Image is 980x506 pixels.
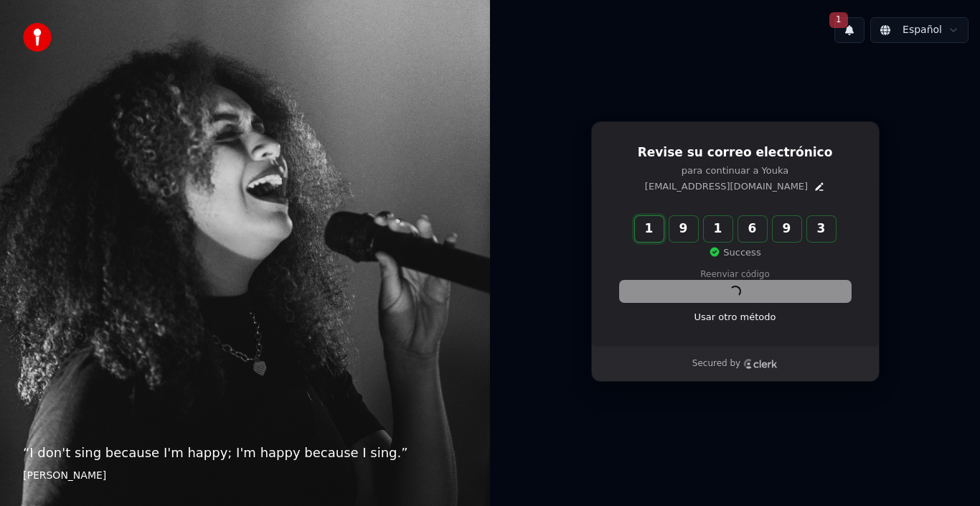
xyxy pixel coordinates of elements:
[743,359,778,369] a: Clerk logo
[23,23,52,52] img: youka
[23,469,467,483] footer: [PERSON_NAME]
[23,443,467,463] p: “ I don't sing because I'm happy; I'm happy because I sing. ”
[692,358,740,370] p: Secured by
[694,311,776,324] a: Usar otro método
[834,17,864,43] button: 1
[620,164,851,177] p: para continuar a Youka
[620,144,851,161] h1: Revise su correo electrónico
[829,12,848,28] span: 1
[645,180,808,193] p: [EMAIL_ADDRESS][DOMAIN_NAME]
[709,246,760,259] p: Success
[635,216,864,242] input: Enter verification code
[814,181,825,192] button: Edit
